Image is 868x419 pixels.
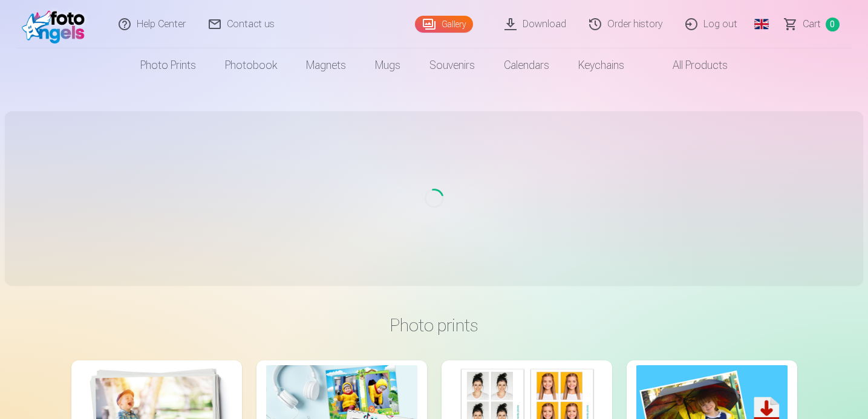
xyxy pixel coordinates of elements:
[415,48,489,82] a: Souvenirs
[639,48,742,82] a: All products
[564,48,639,82] a: Keychains
[81,314,788,336] h3: Photo prints
[361,48,415,82] a: Mugs
[826,18,840,31] span: 0
[489,48,564,82] a: Calendars
[22,5,91,44] img: /fa1
[415,16,473,33] a: Gallery
[210,48,292,82] a: Photobook
[803,17,821,31] span: Сart
[292,48,361,82] a: Magnets
[126,48,210,82] a: Photo prints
